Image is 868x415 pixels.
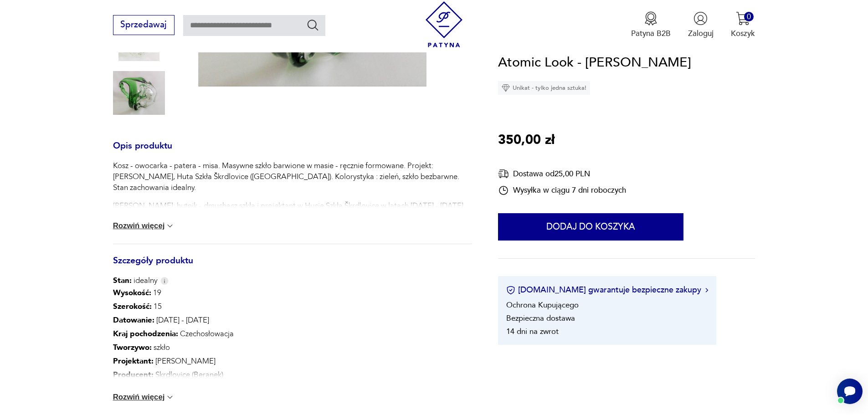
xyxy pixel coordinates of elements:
[113,313,266,327] p: [DATE] - [DATE]
[113,160,472,193] p: Kosz - owocarka - patera - misa. Masywne szkło barwione w masie - ręcznie formowane. Projekt: [PE...
[498,214,683,241] button: Dodaj do koszyka
[506,327,559,337] li: 14 dni na zwrot
[506,313,575,324] li: Bezpieczna dostawa
[498,168,626,179] div: Dostawa od 25,00 PLN
[306,18,319,31] button: Szukaj
[113,354,266,368] p: [PERSON_NAME]
[113,15,175,35] button: Sprzedawaj
[113,393,175,402] button: Rozwiń więcej
[631,11,671,39] a: Ikona medaluPatyna B2B
[113,328,178,339] b: Kraj pochodzenia :
[113,327,266,341] p: Czechosłowacja
[113,275,132,286] b: Stan:
[113,67,165,119] img: Zdjęcie produktu Atomic Look - Ladislav Palecek
[693,11,708,26] img: Ikonka użytkownika
[165,393,175,402] img: chevron down
[736,11,750,26] img: Ikona koszyka
[744,12,754,21] div: 0
[113,22,175,29] a: Sprzedawaj
[113,257,472,276] h3: Szczegóły produktu
[498,130,555,151] p: 350,00 zł
[498,185,626,196] div: Wysyłka w ciągu 7 dni roboczych
[837,379,863,404] iframe: Smartsupp widget button
[113,286,266,300] p: 19
[113,368,266,382] p: Skrdlovice (Beranek)
[113,369,154,380] b: Producent :
[731,28,755,39] p: Koszyk
[165,221,175,231] img: chevron down
[705,288,708,292] img: Ikona strzałki w prawo
[731,11,755,39] button: 0Koszyk
[506,300,579,311] li: Ochrona Kupującego
[421,1,467,47] img: Patyna - sklep z meblami i dekoracjami vintage
[502,84,510,92] img: Ikona diamentu
[113,300,266,313] p: 15
[498,82,590,95] div: Unikat - tylko jedna sztuka!
[113,342,152,353] b: Tworzywo :
[113,221,175,231] button: Rozwiń więcej
[113,275,158,286] span: idealny
[113,143,472,161] h3: Opis produktu
[498,52,691,73] h1: Atomic Look - [PERSON_NAME]
[631,11,671,39] button: Patyna B2B
[113,301,152,312] b: Szerokość :
[113,315,154,325] b: Datowanie :
[644,11,658,26] img: Ikona medalu
[506,286,515,295] img: Ikona certyfikatu
[113,287,151,298] b: Wysokość :
[498,168,509,179] img: Ikona dostawy
[113,356,154,366] b: Projektant :
[688,11,714,39] button: Zaloguj
[631,28,671,39] p: Patyna B2B
[506,285,708,296] button: [DOMAIN_NAME] gwarantuje bezpieczne zakupy
[113,200,472,211] p: [PERSON_NAME]: hutnik - dmuchacz szkła i projektant w Hucie Szkła Škrdlovice w latach [DATE] - [D...
[160,277,169,285] img: Info icon
[113,341,266,354] p: szkło
[688,28,714,39] p: Zaloguj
